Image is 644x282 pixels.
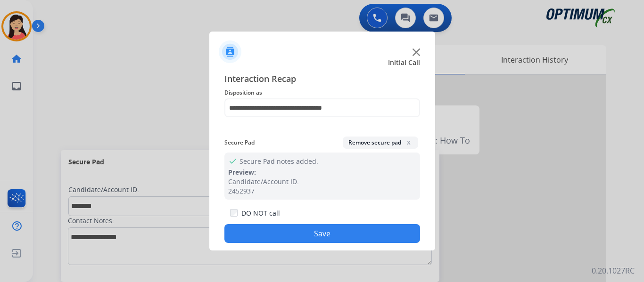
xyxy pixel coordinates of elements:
[343,137,418,149] button: Remove secure padx
[224,224,420,243] button: Save
[219,40,241,63] img: contactIcon
[224,153,420,200] div: Secure Pad notes added.
[241,209,280,218] label: DO NOT call
[224,125,420,125] img: contact-recap-line.svg
[224,137,255,148] span: Secure Pad
[224,72,420,87] span: Interaction Recap
[228,156,236,164] mat-icon: check
[228,177,416,196] div: Candidate/Account ID: 2452937
[592,265,635,276] p: 0.20.1027RC
[228,168,256,177] span: Preview:
[224,87,420,98] span: Disposition as
[388,58,420,67] span: Initial Call
[405,138,413,146] span: x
